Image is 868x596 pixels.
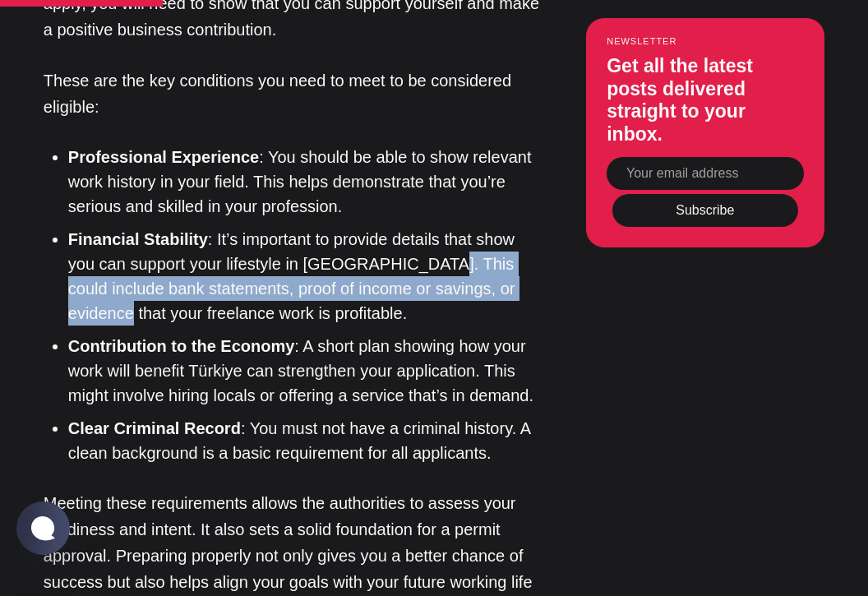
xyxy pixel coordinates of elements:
button: Subscribe [612,194,798,227]
strong: Professional Experience [68,148,259,166]
strong: Clear Criminal Record [68,419,241,437]
small: Newsletter [607,36,804,46]
li: : A short plan showing how your work will benefit Türkiye can strengthen your application. This m... [68,334,543,408]
strong: Contribution to the Economy [68,337,295,355]
li: : It’s important to provide details that show you can support your lifestyle in [GEOGRAPHIC_DATA]... [68,227,543,326]
p: These are the key conditions you need to meet to be considered eligible: [44,67,543,120]
li: : You must not have a criminal history. A clean background is a basic requirement for all applica... [68,416,543,465]
li: : You should be able to show relevant work history in your field. This helps demonstrate that you... [68,145,543,219]
h3: Get all the latest posts delivered straight to your inbox. [607,55,804,146]
input: Your email address [607,156,804,189]
strong: Financial Stability [68,230,208,248]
